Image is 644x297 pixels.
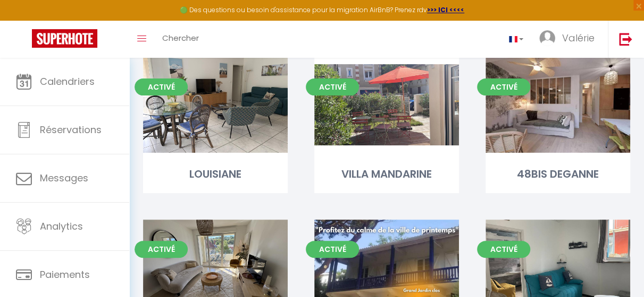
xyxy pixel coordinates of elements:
div: VILLA MANDARINE [314,166,459,182]
span: Activé [306,241,359,258]
span: Activé [135,78,188,95]
span: Activé [306,78,359,95]
span: Activé [135,241,188,258]
span: Calendriers [40,75,95,88]
a: Chercher [154,21,207,58]
span: Activé [477,241,530,258]
span: Paiements [40,268,90,281]
span: Messages [40,171,88,185]
span: Activé [477,78,530,95]
span: Chercher [162,32,199,43]
a: ... Valérie [531,21,608,58]
img: Super Booking [32,29,97,48]
div: 48BIS DEGANNE [486,166,630,182]
a: >>> ICI <<<< [427,5,464,14]
span: Valérie [562,31,595,45]
span: Réservations [40,123,102,136]
div: LOUISIANE [143,166,288,182]
img: logout [619,32,632,46]
img: ... [539,30,555,46]
span: Analytics [40,220,83,233]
